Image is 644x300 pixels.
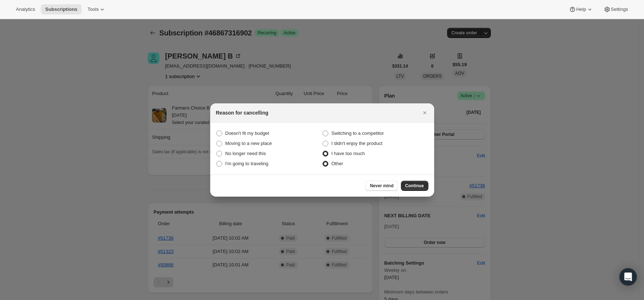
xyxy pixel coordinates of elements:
span: Subscriptions [45,7,77,12]
span: Analytics [16,7,35,12]
span: Doesn't fit my budget [225,130,269,136]
h2: Reason for cancelling [216,109,268,116]
span: No longer need this [225,151,266,156]
div: Open Intercom Messenger [619,268,637,286]
span: Switching to a competitor [332,130,384,136]
button: Analytics [12,4,39,14]
button: Settings [599,4,632,14]
span: Settings [611,7,628,12]
span: Continue [405,183,424,189]
span: Other [332,161,343,166]
span: Never mind [370,183,393,189]
span: Help [576,7,586,12]
button: Tools [83,4,110,14]
button: Close [420,108,430,118]
span: I'm going to traveling [225,161,269,166]
span: Moving to a new place [225,141,272,146]
span: Tools [87,7,99,12]
button: Help [565,4,597,14]
button: Never mind [366,181,398,191]
button: Subscriptions [41,4,82,14]
span: I didn't enjoy the product [332,141,382,146]
button: Continue [401,181,428,191]
span: I have too much [332,151,365,156]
